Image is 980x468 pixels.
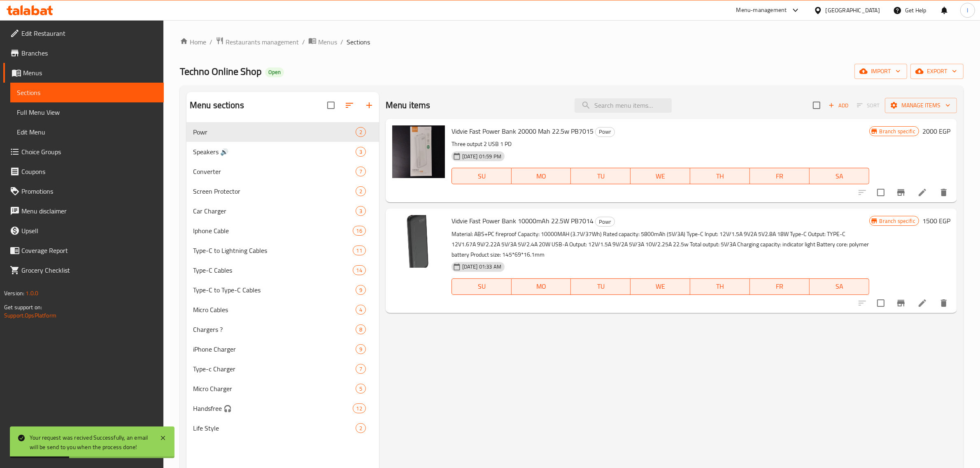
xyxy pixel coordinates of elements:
[353,405,365,412] span: 12
[186,359,379,379] div: Type-c Charger7
[922,125,950,137] h6: 2000 EGP
[21,48,157,58] span: Branches
[356,345,365,353] span: 9
[694,280,747,292] span: TH
[512,278,571,295] button: MO
[193,147,356,157] div: Speakers 🔊
[917,298,927,308] a: Edit menu item
[3,23,164,43] a: Edit Restaurant
[575,98,672,113] input: search
[186,221,379,241] div: Iphone Cable16
[186,418,379,438] div: Life Style2
[210,37,212,47] li: /
[359,95,379,115] button: Add section
[452,278,512,295] button: SU
[23,68,157,78] span: Menus
[917,66,957,76] span: export
[186,142,379,162] div: Speakers 🔊3
[308,37,337,47] a: Menus
[922,215,950,227] h6: 1500 EGP
[3,142,164,162] a: Choice Groups
[193,186,356,196] span: Screen Protector
[186,181,379,201] div: Screen Protector2
[21,186,157,196] span: Promotions
[356,186,366,196] div: items
[356,128,365,136] span: 2
[193,265,353,275] span: Type-C Cables
[392,215,445,268] img: Vidvie Fast Power Bank 10000mAh 22.5W PB7014
[17,88,157,97] span: Sections
[353,227,365,235] span: 16
[571,278,631,295] button: TU
[452,215,594,227] span: Vidvie Fast Power Bank 10000mAh 22.5W PB7014
[356,147,366,157] div: items
[356,127,366,137] div: items
[392,125,445,178] img: Vidvie Fast Power Bank 20000 Mah 22.5w PB7015
[193,285,356,295] span: Type-C to Type-C Cables
[810,168,869,184] button: SA
[356,324,366,334] div: items
[634,280,687,292] span: WE
[193,305,356,315] span: Micro Cables
[574,170,627,182] span: TU
[190,99,244,111] h2: Menu sections
[3,43,164,63] a: Branches
[10,83,164,102] a: Sections
[353,247,365,255] span: 11
[265,69,284,76] span: Open
[690,278,750,295] button: TH
[353,226,366,236] div: items
[967,6,968,15] span: I
[180,37,964,47] nav: breadcrumb
[10,102,164,122] a: Full Menu View
[193,384,356,394] span: Micro Charger
[595,217,615,227] div: Powr
[4,310,56,321] a: Support.OpsPlatform
[356,285,366,295] div: items
[515,280,568,292] span: MO
[356,326,365,334] span: 8
[892,100,950,111] span: Manage items
[193,423,356,433] span: Life Style
[265,67,284,77] div: Open
[515,170,568,182] span: MO
[21,167,157,176] span: Coupons
[452,168,512,184] button: SU
[193,226,353,236] div: Iphone Cable
[4,302,42,313] span: Get support on:
[193,364,356,374] span: Type-c Charger
[356,167,366,176] div: items
[322,97,340,114] span: Select all sections
[459,263,505,271] span: [DATE] 01:33 AM
[3,63,164,83] a: Menus
[512,168,571,184] button: MO
[193,324,356,334] span: Chargers ?
[631,168,690,184] button: WE
[302,37,305,47] li: /
[891,183,911,202] button: Branch-specific-item
[353,246,366,255] div: items
[571,168,631,184] button: TU
[180,37,206,47] a: Home
[826,6,880,15] div: [GEOGRAPHIC_DATA]
[318,37,337,47] span: Menus
[356,424,365,432] span: 2
[216,37,299,47] a: Restaurants management
[340,37,343,47] li: /
[186,339,379,359] div: iPhone Charger9
[452,229,869,260] p: Material: ABS+PC fireproof Capacity: 10000MAH (3.7V/37Wh) Rated capacity: 5800mAh (5V/3A) Type-C ...
[750,168,810,184] button: FR
[808,97,825,114] span: Select section
[3,201,164,221] a: Menu disclaimer
[3,260,164,280] a: Grocery Checklist
[861,66,901,76] span: import
[827,101,850,110] span: Add
[452,125,594,137] span: Vidvie Fast Power Bank 20000 Mah 22.5w PB7015
[934,183,954,202] button: delete
[356,207,365,215] span: 3
[193,127,356,137] div: Powr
